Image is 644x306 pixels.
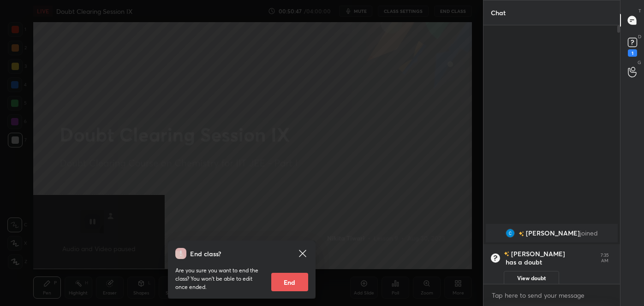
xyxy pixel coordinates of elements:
[580,229,598,237] span: joined
[506,229,515,238] img: 3
[509,250,565,258] h6: [PERSON_NAME]
[526,229,580,237] span: [PERSON_NAME]
[628,49,637,57] div: 1
[504,250,509,258] img: no-rating-badge.077c3623.svg
[519,231,524,236] img: no-rating-badge.077c3623.svg
[483,0,513,25] p: Chat
[638,7,641,14] p: T
[638,59,641,66] p: G
[483,222,620,284] div: grid
[504,271,559,286] button: View doubt
[638,33,641,40] p: D
[504,258,542,266] span: has a doubt
[596,253,613,264] div: 7:35 AM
